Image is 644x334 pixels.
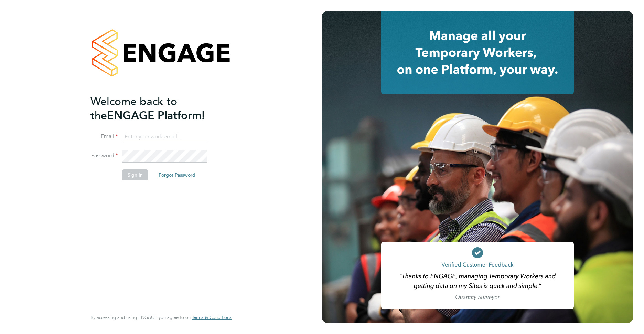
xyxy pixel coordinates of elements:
[90,314,232,320] span: By accessing and using ENGAGE you agree to our
[122,131,207,143] input: Enter your work email...
[153,169,201,180] button: Forgot Password
[90,95,177,122] span: Welcome back to the
[192,314,232,320] span: Terms & Conditions
[192,315,232,320] a: Terms & Conditions
[90,133,118,140] label: Email
[90,94,225,123] h2: ENGAGE Platform!
[122,169,148,180] button: Sign In
[90,152,118,159] label: Password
